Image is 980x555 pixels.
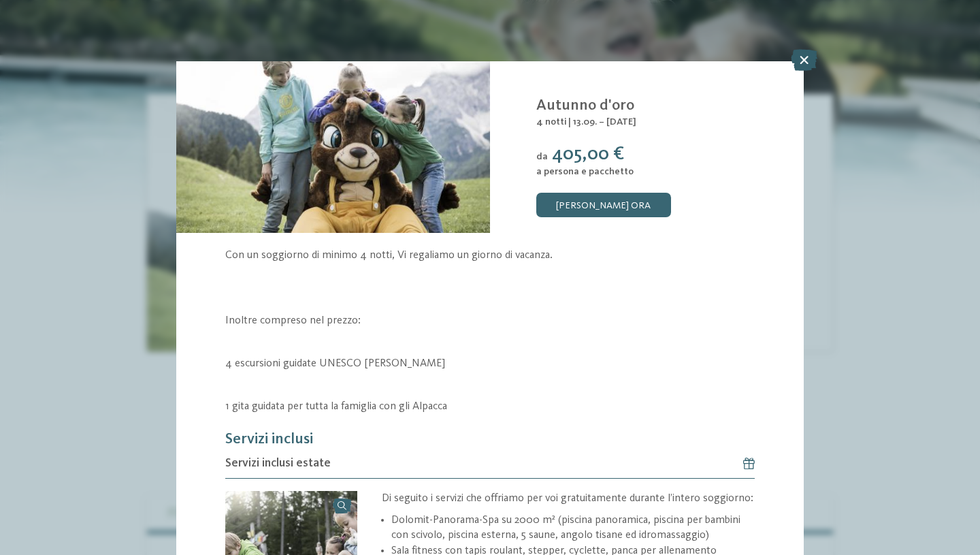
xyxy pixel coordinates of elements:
[536,117,567,127] span: 4 notti
[536,167,634,176] span: a persona e pacchetto
[225,399,755,415] p: 1 gita guidata per tutta la famiglia con gli Alpacca
[536,98,634,113] span: Autunno d'oro
[225,455,331,472] span: Servizi inclusi estate
[536,193,671,217] a: [PERSON_NAME] ora
[568,117,636,127] span: | 13.09. – [DATE]
[225,432,313,447] span: Servizi inclusi
[225,248,755,264] p: Con un soggiorno di minimo 4 notti, Vi regaliamo un giorno di vacanza.
[225,356,755,372] p: 4 escursioni guidate UNESCO [PERSON_NAME]
[536,152,548,161] span: da
[382,491,755,507] p: Di seguito i servizi che offriamo per voi gratuitamente durante l’intero soggiorno:
[391,513,755,543] li: Dolomit-Panorama-Spa su 2000 m² (piscina panoramica, piscina per bambini con scivolo, piscina est...
[552,145,624,163] span: 405,00 €
[225,313,755,329] p: Inoltre compreso nel prezzo:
